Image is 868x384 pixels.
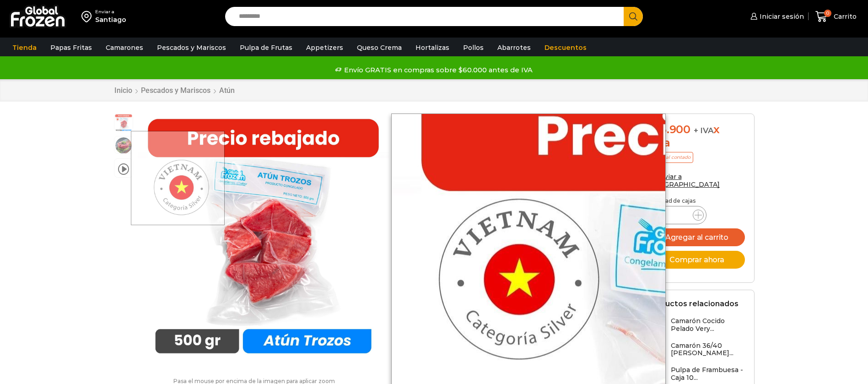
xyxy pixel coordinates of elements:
[114,114,133,132] span: atun trozo
[647,123,745,150] div: x caja
[101,39,148,56] a: Camarones
[647,299,739,308] h2: Productos relacionados
[95,15,126,24] div: Santiago
[671,317,745,333] h3: Camarón Cocido Pelado Very...
[8,39,41,56] a: Tienda
[140,86,211,95] a: Pescados y Mariscos
[302,39,348,56] a: Appetizers
[458,39,488,56] a: Pollos
[114,136,133,155] span: foto tartaro atun
[647,317,745,337] a: Camarón Cocido Pelado Very...
[694,126,714,135] span: + IVA
[411,39,454,56] a: Hortalizas
[831,12,857,21] span: Carrito
[748,7,804,26] a: Iniciar sesión
[95,9,126,15] div: Enviar a
[81,9,95,24] img: address-field-icon.svg
[671,342,745,357] h3: Camarón 36/40 [PERSON_NAME]...
[647,228,745,246] button: Agregar al carrito
[668,209,685,222] input: Product quantity
[647,152,693,163] p: Precio al contado
[219,86,235,95] a: Atún
[813,6,859,27] a: 0 Carrito
[647,251,745,269] button: Comprar ahora
[624,7,643,26] button: Search button
[671,366,745,382] h3: Pulpa de Frambuesa - Caja 10...
[647,342,745,362] a: Camarón 36/40 [PERSON_NAME]...
[493,39,535,56] a: Abarrotes
[352,39,406,56] a: Queso Crema
[114,86,235,95] nav: Breadcrumb
[647,198,745,204] p: Cantidad de cajas
[647,123,690,136] bdi: 56.900
[824,10,831,17] span: 0
[540,39,591,56] a: Descuentos
[235,39,297,56] a: Pulpa de Frutas
[114,86,133,95] a: Inicio
[757,12,804,21] span: Iniciar sesión
[152,39,231,56] a: Pescados y Mariscos
[647,173,720,189] a: Enviar a [GEOGRAPHIC_DATA]
[46,39,97,56] a: Papas Fritas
